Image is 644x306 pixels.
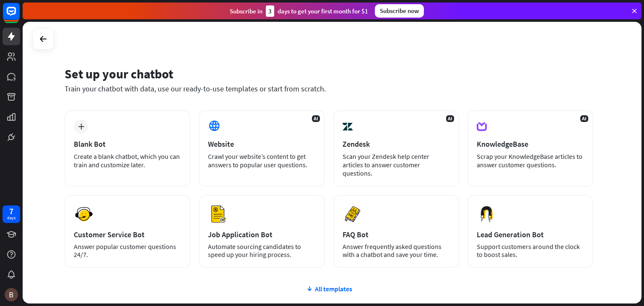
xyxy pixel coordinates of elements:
[230,5,368,17] div: Subscribe in days to get your first month for $1
[65,285,593,293] div: All templates
[343,139,450,149] div: Zendesk
[343,152,450,177] div: Scan your Zendesk help center articles to answer customer questions.
[208,152,315,169] div: Crawl your website’s content to get answers to popular user questions.
[343,230,450,239] div: FAQ Bot
[477,230,584,239] div: Lead Generation Bot
[208,230,315,239] div: Job Application Bot
[477,152,584,169] div: Scrap your KnowledgeBase articles to answer customer questions.
[7,215,16,221] div: days
[78,124,84,130] i: plus
[580,115,588,122] span: AI
[3,205,20,223] a: 7 days
[375,4,424,18] div: Subscribe now
[266,5,274,17] div: 3
[477,139,584,149] div: KnowledgeBase
[74,139,181,149] div: Blank Bot
[65,84,593,93] div: Train your chatbot with data, use our ready-to-use templates or start from scratch.
[477,243,584,259] div: Support customers around the clock to boost sales.
[208,243,315,259] div: Automate sourcing candidates to speed up your hiring process.
[65,66,593,82] div: Set up your chatbot
[446,115,454,122] span: AI
[312,115,320,122] span: AI
[343,243,450,259] div: Answer frequently asked questions with a chatbot and save your time.
[74,152,181,169] div: Create a blank chatbot, which you can train and customize later.
[74,243,181,259] div: Answer popular customer questions 24/7.
[208,139,315,149] div: Website
[74,230,181,239] div: Customer Service Bot
[9,207,13,215] div: 7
